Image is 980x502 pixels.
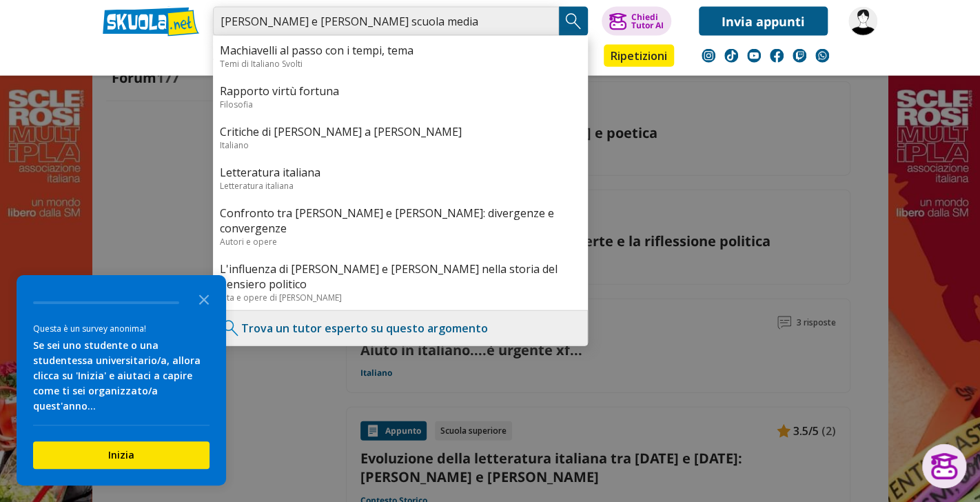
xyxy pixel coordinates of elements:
img: twitch [793,49,806,63]
img: Cerca appunti, riassunti o versioni [563,11,584,32]
div: Italiano [220,139,581,151]
a: Critiche di [PERSON_NAME] a [PERSON_NAME] [220,124,581,139]
img: Nipotini1 [848,7,877,36]
img: instagram [702,49,715,63]
button: Inizia [33,441,210,469]
a: Trova un tutor esperto su questo argomento [241,321,488,336]
button: ChiediTutor AI [602,7,671,36]
div: Se sei uno studente o una studentessa universitario/a, allora clicca su 'Inizia' e aiutaci a capi... [33,338,210,414]
img: youtube [747,49,761,63]
a: Ripetizioni [604,45,674,67]
input: Cerca appunti, riassunti o versioni [213,7,559,36]
img: facebook [770,49,784,63]
div: Autori e opere [220,236,581,248]
a: Machiavelli al passo con i tempi, tema [220,43,581,58]
div: Survey [17,275,226,485]
div: Filosofia [220,99,581,110]
div: Chiedi Tutor AI [631,13,664,30]
a: Letteratura italiana [220,165,581,180]
div: Temi di Italiano Svolti [220,58,581,70]
img: Trova un tutor esperto [221,318,241,339]
div: Questa è un survey anonima! [33,322,210,335]
a: Confronto tra [PERSON_NAME] e [PERSON_NAME]: divergenze e convergenze [220,205,581,236]
div: Letteratura italiana [220,180,581,192]
button: Close the survey [190,285,218,312]
a: Invia appunti [699,7,828,36]
a: L'influenza di [PERSON_NAME] e [PERSON_NAME] nella storia del pensiero politico [220,261,581,292]
button: Search Button [559,7,588,36]
a: Appunti [210,45,272,70]
img: WhatsApp [815,49,829,63]
a: Rapporto virtù fortuna [220,83,581,99]
img: tiktok [724,49,738,63]
div: Vita e opere di [PERSON_NAME] [220,292,581,303]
